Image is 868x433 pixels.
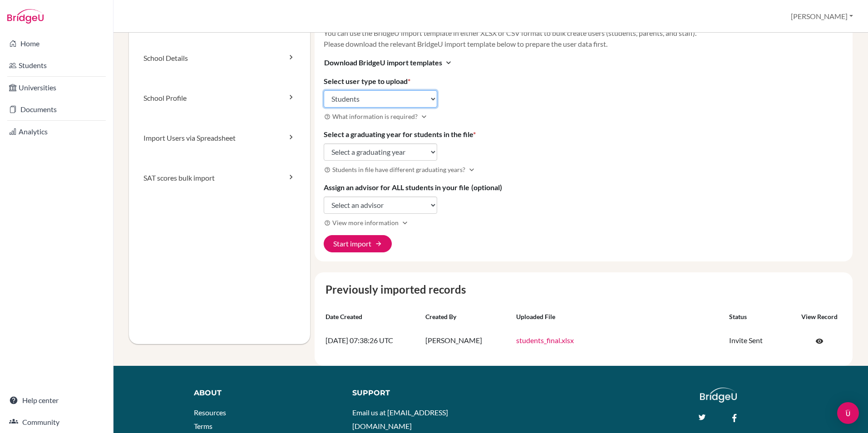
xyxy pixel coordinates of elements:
i: expand_more [444,58,453,67]
a: School Profile [129,78,310,118]
i: help_outline [324,220,330,226]
a: Analytics [2,123,111,141]
label: Assign an advisor for ALL students in your file [324,182,502,193]
label: Select user type to upload [324,76,410,87]
i: Expand more [400,218,409,227]
caption: Previously imported records [322,281,846,298]
a: Documents [2,100,111,118]
a: Resources [194,408,226,417]
span: Students in file have different graduating years? [332,165,465,174]
a: School Details [129,38,310,78]
span: What information is required? [332,112,418,121]
i: Expand more [467,165,476,174]
a: Help center [2,391,111,409]
i: help_outline [324,167,330,173]
a: Terms [194,422,212,430]
th: Date created [322,309,422,325]
th: View record [794,309,845,325]
th: Created by [422,309,513,325]
img: Bridge-U [7,9,44,24]
button: What information is required?Expand more [324,111,429,122]
a: Email us at [EMAIL_ADDRESS][DOMAIN_NAME] [352,408,448,430]
button: View more informationExpand more [324,217,410,228]
button: [PERSON_NAME] [787,8,857,25]
span: Download BridgeU import templates [324,57,442,68]
div: Open Intercom Messenger [837,402,859,424]
label: Select a graduating year for students in the file [324,129,476,140]
th: Status [725,309,794,325]
span: arrow_forward [375,240,382,247]
div: Support [352,388,481,399]
td: [DATE] 07:38:26 UTC [322,325,422,357]
a: Click to open the record on its current state [806,332,833,349]
td: Invite Sent [725,325,794,357]
th: Uploaded file [513,309,726,325]
a: Home [2,34,111,53]
a: Community [2,413,111,431]
i: Expand more [419,112,429,121]
p: You can use the BridgeU import template in either XLSX or CSV format to bulk create users (studen... [324,28,844,49]
a: students_final.xlsx [516,336,574,344]
a: SAT scores bulk import [129,158,310,198]
div: About [194,388,332,399]
span: View more information [332,218,399,227]
td: [PERSON_NAME] [422,325,513,357]
i: help_outline [324,113,330,120]
a: Students [2,56,111,74]
span: visibility [815,337,824,345]
a: Universities [2,79,111,97]
img: logo_white@2x-f4f0deed5e89b7ecb1c2cc34c3e3d731f90f0f143d5ea2071677605dd97b5244.png [700,388,737,403]
button: Students in file have different graduating years?Expand more [324,164,477,175]
span: (optional) [471,183,502,192]
button: Start import [324,235,392,252]
a: Import Users via Spreadsheet [129,118,310,158]
button: Download BridgeU import templatesexpand_more [324,57,454,69]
